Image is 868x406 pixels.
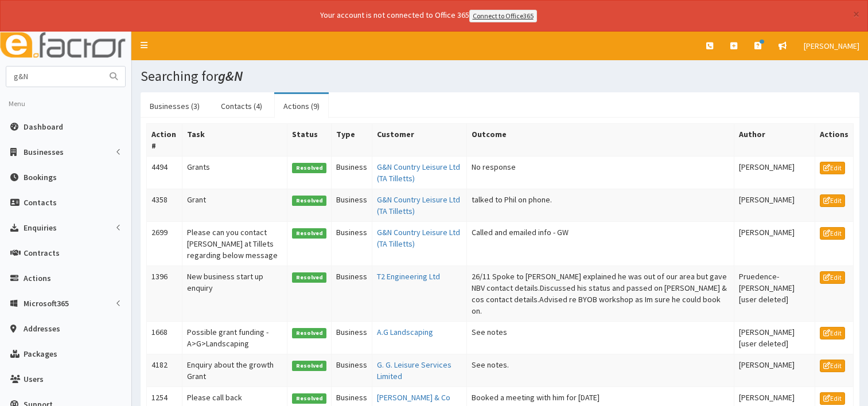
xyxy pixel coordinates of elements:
a: Edit [820,227,845,240]
a: Edit [820,162,845,174]
span: Dashboard [24,122,63,132]
td: [PERSON_NAME] [734,189,815,221]
td: New business start up enquiry [182,266,287,321]
td: [PERSON_NAME] [user deleted] [734,321,815,354]
td: 4494 [147,156,182,189]
td: See notes. [467,354,734,387]
span: Resolved [292,272,326,283]
a: Businesses (3) [141,94,209,118]
td: talked to Phil on phone. [467,189,734,221]
span: Resolved [292,228,326,239]
td: Business [332,189,372,221]
td: Business [332,156,372,189]
th: Customer [372,123,467,156]
td: 1668 [147,321,182,354]
td: Business [332,221,372,266]
td: Grants [182,156,287,189]
span: Resolved [292,163,326,173]
td: 4358 [147,189,182,221]
a: Actions (9) [274,94,329,118]
a: T2 Engineering Ltd [377,271,440,282]
td: 4182 [147,354,182,387]
a: G&N Country Leisure Ltd (TA Tilletts) [377,162,460,184]
span: Addresses [24,323,60,334]
td: Please can you contact [PERSON_NAME] at Tillets regarding below message [182,221,287,266]
td: Enquiry about the growth Grant [182,354,287,387]
a: G&N Country Leisure Ltd (TA Tilletts) [377,194,460,216]
span: Actions [24,273,51,283]
a: Edit [820,194,845,207]
span: Contacts [24,197,57,208]
span: Resolved [292,196,326,206]
th: Task [182,123,287,156]
span: [PERSON_NAME] [804,41,859,51]
a: Contacts (4) [212,94,271,118]
span: Users [24,374,44,384]
button: × [853,8,859,20]
span: Resolved [292,328,326,338]
span: Packages [24,349,57,359]
a: G. G. Leisure Services Limited [377,360,451,381]
i: g&N [218,67,243,85]
span: Contracts [24,248,60,258]
span: Microsoft365 [24,298,69,309]
th: Action # [147,123,182,156]
a: Edit [820,327,845,339]
th: Type [332,123,372,156]
th: Actions [815,123,853,156]
a: Edit [820,392,845,405]
td: See notes [467,321,734,354]
a: G&N Country Leisure Ltd (TA Tilletts) [377,227,460,249]
span: Enquiries [24,222,57,233]
td: Business [332,321,372,354]
a: A.G Landscaping [377,327,433,337]
td: [PERSON_NAME] [734,354,815,387]
td: 26/11 Spoke to [PERSON_NAME] explained he was out of our area but gave NBV contact details.Discus... [467,266,734,321]
th: Status [287,123,332,156]
a: Connect to Office365 [469,10,537,22]
input: Search... [6,67,103,87]
a: Edit [820,360,845,372]
a: [PERSON_NAME] [795,32,868,60]
th: Author [734,123,815,156]
a: Edit [820,271,845,284]
td: 2699 [147,221,182,266]
td: Possible grant funding - A>G>Landscaping [182,321,287,354]
td: Grant [182,189,287,221]
td: Called and emailed info - GW [467,221,734,266]
span: Resolved [292,393,326,404]
span: Businesses [24,147,64,157]
td: No response [467,156,734,189]
span: Bookings [24,172,57,182]
td: [PERSON_NAME] [734,156,815,189]
td: Pruedence-[PERSON_NAME] [user deleted] [734,266,815,321]
span: Resolved [292,361,326,371]
div: Your account is not connected to Office 365 [93,9,764,22]
td: [PERSON_NAME] [734,221,815,266]
td: Business [332,266,372,321]
th: Outcome [467,123,734,156]
td: Business [332,354,372,387]
td: 1396 [147,266,182,321]
h1: Searching for [141,69,859,84]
